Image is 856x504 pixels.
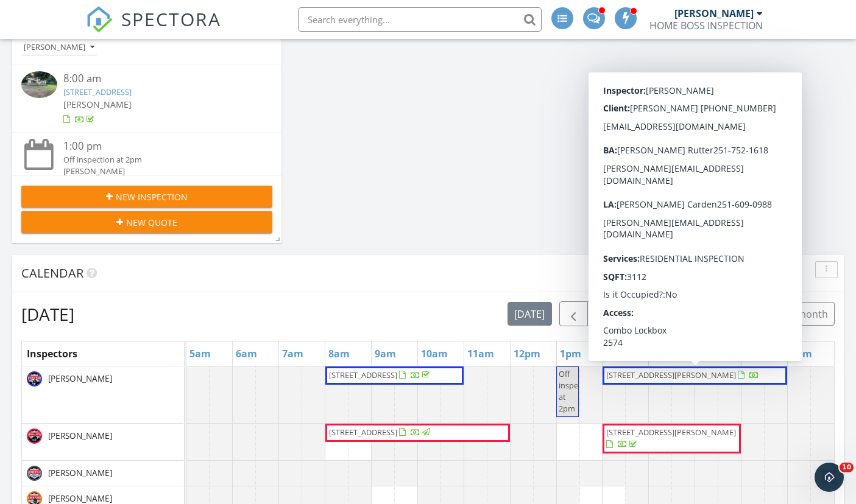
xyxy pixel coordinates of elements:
span: [STREET_ADDRESS][PERSON_NAME] [606,427,736,438]
a: 11am [464,344,497,363]
a: 12pm [511,344,543,363]
a: 5am [186,344,214,363]
img: a519ff0eb9c74dd086c7dc352d8b9e57.jpeg [27,371,42,387]
a: SPECTORA [86,16,221,42]
img: img_4610.jpeg [27,429,42,444]
span: [PERSON_NAME] [63,99,132,110]
a: 6am [233,344,260,363]
a: 4pm [695,344,723,363]
span: Inspectors [27,347,77,360]
span: New Quote [126,216,177,229]
button: [PERSON_NAME] [21,40,97,56]
button: list [623,302,650,326]
div: 8:00 am [63,71,252,86]
span: [STREET_ADDRESS] [329,369,397,380]
img: img_2173.jpeg [27,466,42,481]
button: 4 wk [756,302,790,326]
div: 1:00 pm [63,139,252,154]
img: 9541160%2Fcover_photos%2FSFEIJfLf4x7EVij1QnZR%2Fsmall.jpg [21,71,57,98]
button: week [679,302,716,326]
div: Off inspection at 2pm [63,154,252,166]
span: [PERSON_NAME] [46,467,115,479]
button: day [649,302,680,326]
div: HOME BOSS INSPECTION [649,19,763,32]
a: 6pm [788,344,815,363]
a: 3pm [649,344,676,363]
a: 7am [279,344,306,363]
button: Previous day [559,301,588,326]
iframe: Intercom live chat [815,463,844,492]
span: [STREET_ADDRESS][PERSON_NAME] [606,369,736,380]
div: [PERSON_NAME] [63,166,252,177]
button: [DATE] [508,302,552,326]
input: Search everything... [298,7,542,32]
span: [PERSON_NAME] [46,430,115,442]
span: SPECTORA [121,6,221,32]
a: [STREET_ADDRESS] [63,86,132,97]
a: 10am [418,344,451,363]
div: [PERSON_NAME] [674,7,754,19]
span: Off inspection at 2pm [559,368,596,415]
h2: [DATE] [21,302,74,326]
a: 9am [372,344,399,363]
button: cal wk [716,302,757,326]
div: [PERSON_NAME] [24,43,94,52]
a: 2pm [603,344,630,363]
a: 8am [325,344,353,363]
span: [PERSON_NAME] [46,373,115,385]
a: 1pm [557,344,584,363]
button: New Quote [21,211,272,233]
span: 10 [840,463,854,472]
button: New Inspection [21,186,272,208]
img: The Best Home Inspection Software - Spectora [86,6,113,33]
span: New Inspection [116,191,188,203]
a: 8:00 am [STREET_ADDRESS] [PERSON_NAME] [21,71,272,125]
button: Next day [587,301,616,326]
a: 5pm [741,344,769,363]
button: month [790,302,835,326]
span: [STREET_ADDRESS] [329,427,397,438]
span: Calendar [21,265,83,281]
